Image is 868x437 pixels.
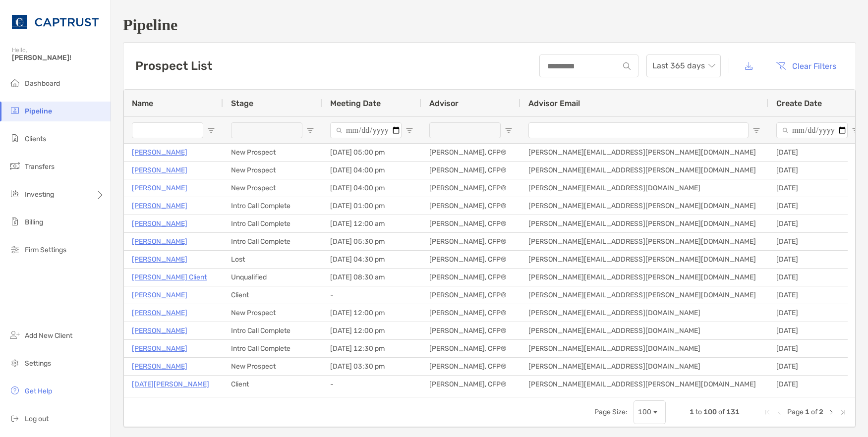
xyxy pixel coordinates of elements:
[9,243,21,255] img: firm-settings icon
[223,144,322,161] div: New Prospect
[223,233,322,250] div: Intro Call Complete
[132,271,207,283] a: [PERSON_NAME] Client
[132,342,187,355] a: [PERSON_NAME]
[322,179,421,197] div: [DATE] 04:00 pm
[9,357,21,369] img: settings icon
[25,218,43,226] span: Billing
[805,408,810,416] span: 1
[421,269,521,286] div: [PERSON_NAME], CFP®
[223,304,322,322] div: New Prospect
[768,233,868,250] div: [DATE]
[827,408,835,416] div: Next Page
[819,408,823,416] span: 2
[811,408,817,416] span: of
[322,286,421,304] div: -
[528,122,749,138] input: Advisor Email Filter Input
[25,163,55,171] span: Transfers
[322,358,421,375] div: [DATE] 03:30 pm
[852,126,860,134] button: Open Filter Menu
[322,269,421,286] div: [DATE] 08:30 am
[132,122,203,138] input: Name Filter Input
[421,358,521,375] div: [PERSON_NAME], CFP®
[521,144,768,161] div: [PERSON_NAME][EMAIL_ADDRESS][PERSON_NAME][DOMAIN_NAME]
[690,408,694,416] span: 1
[421,144,521,161] div: [PERSON_NAME], CFP®
[776,99,822,108] span: Create Date
[521,251,768,268] div: [PERSON_NAME][EMAIL_ADDRESS][PERSON_NAME][DOMAIN_NAME]
[421,376,521,393] div: [PERSON_NAME], CFP®
[25,415,49,423] span: Log out
[703,408,717,416] span: 100
[223,358,322,375] div: New Prospect
[421,233,521,250] div: [PERSON_NAME], CFP®
[132,253,187,266] a: [PERSON_NAME]
[132,325,187,337] a: [PERSON_NAME]
[768,251,868,268] div: [DATE]
[768,197,868,215] div: [DATE]
[231,99,253,108] span: Stage
[207,126,215,134] button: Open Filter Menu
[12,4,99,40] img: CAPTRUST Logo
[132,378,209,390] p: [DATE][PERSON_NAME]
[652,55,715,77] span: Last 365 days
[776,122,848,138] input: Create Date Filter Input
[132,164,187,176] p: [PERSON_NAME]
[421,179,521,197] div: [PERSON_NAME], CFP®
[9,132,21,144] img: clients icon
[421,340,521,357] div: [PERSON_NAME], CFP®
[768,286,868,304] div: [DATE]
[330,99,381,108] span: Meeting Date
[223,179,322,197] div: New Prospect
[25,331,72,340] span: Add New Client
[322,197,421,215] div: [DATE] 01:00 pm
[322,304,421,322] div: [DATE] 12:00 pm
[528,99,580,108] span: Advisor Email
[638,408,651,416] div: 100
[322,322,421,339] div: [DATE] 12:00 pm
[768,144,868,161] div: [DATE]
[634,400,666,424] div: Page Size
[521,215,768,232] div: [PERSON_NAME][EMAIL_ADDRESS][PERSON_NAME][DOMAIN_NAME]
[763,408,771,416] div: First Page
[132,360,187,373] a: [PERSON_NAME]
[25,135,46,143] span: Clients
[768,215,868,232] div: [DATE]
[521,269,768,286] div: [PERSON_NAME][EMAIL_ADDRESS][PERSON_NAME][DOMAIN_NAME]
[9,384,21,396] img: get-help icon
[132,307,187,319] a: [PERSON_NAME]
[9,105,21,116] img: pipeline icon
[223,340,322,357] div: Intro Call Complete
[594,408,628,416] div: Page Size:
[787,408,804,416] span: Page
[421,162,521,179] div: [PERSON_NAME], CFP®
[768,358,868,375] div: [DATE]
[25,79,60,88] span: Dashboard
[25,190,54,199] span: Investing
[223,286,322,304] div: Client
[421,304,521,322] div: [PERSON_NAME], CFP®
[25,359,51,368] span: Settings
[132,235,187,248] a: [PERSON_NAME]
[135,59,212,73] h3: Prospect List
[132,146,187,159] a: [PERSON_NAME]
[322,162,421,179] div: [DATE] 04:00 pm
[521,197,768,215] div: [PERSON_NAME][EMAIL_ADDRESS][PERSON_NAME][DOMAIN_NAME]
[322,251,421,268] div: [DATE] 04:30 pm
[25,387,52,395] span: Get Help
[768,376,868,393] div: [DATE]
[521,358,768,375] div: [PERSON_NAME][EMAIL_ADDRESS][DOMAIN_NAME]
[9,216,21,227] img: billing icon
[330,122,402,138] input: Meeting Date Filter Input
[521,376,768,393] div: [PERSON_NAME][EMAIL_ADDRESS][PERSON_NAME][DOMAIN_NAME]
[421,322,521,339] div: [PERSON_NAME], CFP®
[132,218,187,230] a: [PERSON_NAME]
[25,246,66,254] span: Firm Settings
[132,200,187,212] a: [PERSON_NAME]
